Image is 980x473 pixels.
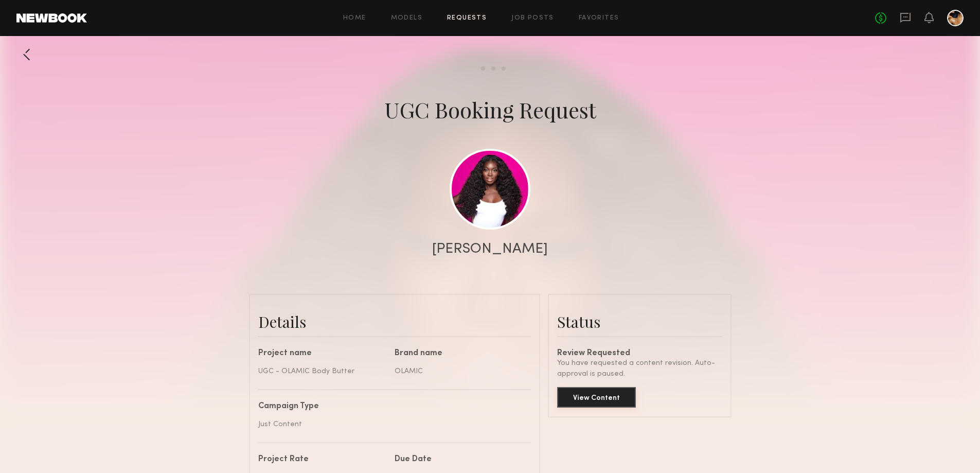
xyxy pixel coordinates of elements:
[395,366,523,377] div: OLAMIC
[343,15,366,22] a: Home
[258,349,387,358] div: Project name
[579,15,619,22] a: Favorites
[258,419,523,430] div: Just Content
[557,311,722,332] div: Status
[391,15,422,22] a: Models
[432,242,548,256] div: [PERSON_NAME]
[395,349,523,358] div: Brand name
[557,349,722,358] div: Review Requested
[511,15,554,22] a: Job Posts
[447,15,487,22] a: Requests
[258,402,523,411] div: Campaign Type
[395,456,523,464] div: Due Date
[258,366,387,377] div: UGC - OLAMIC Body Butter
[557,387,636,408] button: View Content
[384,95,596,124] div: UGC Booking Request
[258,311,531,332] div: Details
[557,358,722,379] div: You have requested a content revision. Auto-approval is paused.
[258,456,387,464] div: Project Rate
